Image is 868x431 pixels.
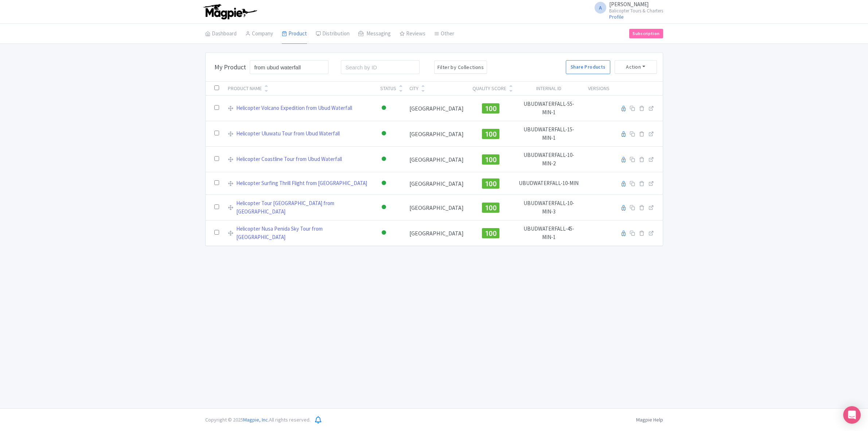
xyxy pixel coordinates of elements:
[482,179,499,186] a: 100
[409,85,419,92] div: City
[590,1,663,13] a: A [PERSON_NAME] Balicopter Tours & Charters
[236,179,367,188] a: Helicopter Surfing Thrill Flight from [GEOGRAPHIC_DATA]
[609,14,624,20] a: Profile
[358,24,391,44] a: Messaging
[243,416,269,423] span: Magpie, Inc.
[316,24,350,44] a: Distribution
[434,61,487,74] button: Filter by Collections
[236,155,342,163] a: Helicopter Coastline Tour from Ubud Waterfall
[514,96,584,121] td: UBUDWATERFALL-55-MIN-1
[202,4,258,20] img: logo-ab69f6fb50320c5b225c76a69d11143b.png
[201,416,315,424] div: Copyright © 2025 All rights reserved.
[595,2,606,14] span: A
[205,24,237,44] a: Dashboard
[609,8,663,13] small: Balicopter Tours & Charters
[843,406,861,424] div: Open Intercom Messenger
[380,154,388,165] div: Active
[482,155,499,162] a: 100
[514,121,584,147] td: UBUDWATERFALL-15-MIN-1
[514,147,584,172] td: UBUDWATERFALL-10-MIN-2
[282,24,307,44] a: Product
[245,24,273,44] a: Company
[434,24,454,44] a: Other
[514,172,584,195] td: UBUDWATERFALL-10-MIN
[472,85,506,92] div: Quality Score
[405,195,468,220] td: [GEOGRAPHIC_DATA]
[380,178,388,189] div: Active
[250,60,329,74] input: Search / Filter
[485,105,497,112] span: 100
[380,228,388,238] div: Active
[514,82,584,96] th: Internal ID
[636,416,663,423] a: Magpie Help
[485,156,497,163] span: 100
[214,63,246,71] h3: My Product
[482,203,499,210] a: 100
[514,195,584,220] td: UBUDWATERFALL-10-MIN-3
[236,104,352,112] a: Helicopter Volcano Expedition from Ubud Waterfall
[380,103,388,113] div: Active
[405,121,468,147] td: [GEOGRAPHIC_DATA]
[228,85,262,92] div: Product Name
[514,220,584,246] td: UBUDWATERFALL-45-MIN-1
[405,220,468,246] td: [GEOGRAPHIC_DATA]
[380,85,396,92] div: Status
[236,225,371,241] a: Helicopter Nusa Penida Sky Tour from [GEOGRAPHIC_DATA]
[405,147,468,172] td: [GEOGRAPHIC_DATA]
[629,29,663,38] a: Subscription
[405,96,468,121] td: [GEOGRAPHIC_DATA]
[482,228,499,236] a: 100
[609,1,649,8] span: [PERSON_NAME]
[380,202,388,213] div: Active
[485,180,497,188] span: 100
[482,129,499,136] a: 100
[236,199,371,216] a: Helicopter Tour [GEOGRAPHIC_DATA] from [GEOGRAPHIC_DATA]
[584,82,614,96] th: Versions
[485,230,497,237] span: 100
[236,130,340,138] a: Helicopter Uluwatu Tour from Ubud Waterfall
[615,60,657,74] button: Action
[566,60,610,74] a: Share Products
[405,172,468,195] td: [GEOGRAPHIC_DATA]
[482,104,499,111] a: 100
[485,204,497,212] span: 100
[400,24,425,44] a: Reviews
[341,60,420,74] input: Search by ID
[380,128,388,139] div: Active
[485,130,497,138] span: 100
